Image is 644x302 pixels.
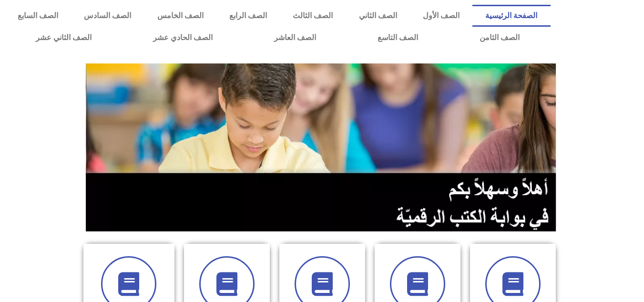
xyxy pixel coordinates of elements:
a: الصف الخامس [144,5,216,27]
a: الصف العاشر [243,27,347,49]
a: الصف الحادي عشر [122,27,243,49]
a: الصف التاسع [347,27,449,49]
a: الصف السابع [5,5,71,27]
a: الصف الثاني عشر [5,27,122,49]
a: الصف الأول [410,5,472,27]
a: الصفحة الرئيسية [472,5,550,27]
a: الصف الثامن [449,27,550,49]
a: الصف الرابع [216,5,280,27]
a: الصف السادس [71,5,144,27]
a: الصف الثالث [280,5,346,27]
a: الصف الثاني [346,5,410,27]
